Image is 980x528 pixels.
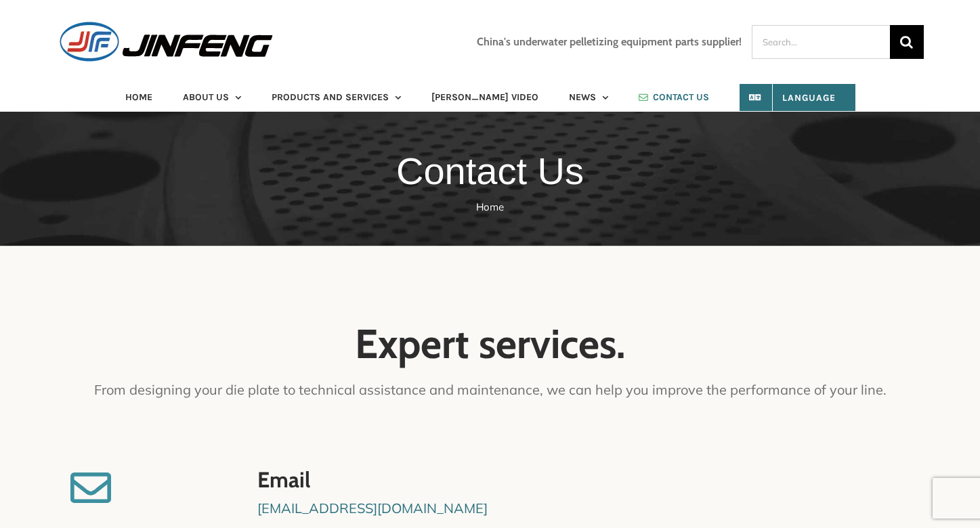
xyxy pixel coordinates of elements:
[272,93,389,102] span: PRODUCTS AND SERVICES
[477,36,742,48] h3: China's underwater pelletizing equipment parts supplier!
[431,93,538,102] span: [PERSON_NAME] VIDEO
[57,322,924,366] h2: Expert services.
[125,93,152,102] span: HOME
[890,25,924,59] input: Search
[57,84,924,111] nav: Main Menu
[57,20,276,63] img: JINFENG Logo
[57,380,924,400] p: From designing your die plate to technical assistance and maintenance, we can help you improve th...
[752,25,890,59] input: Search...
[759,92,836,104] span: Language
[125,84,152,111] a: HOME
[569,84,608,111] a: NEWS
[183,84,241,111] a: ABOUT US
[20,143,960,200] h1: Contact Us
[476,200,504,213] a: Home
[272,84,401,111] a: PRODUCTS AND SERVICES
[639,84,709,111] a: CONTACT US
[20,200,960,215] nav: Breadcrumb
[569,93,596,102] span: NEWS
[653,93,709,102] span: CONTACT US
[183,93,229,102] span: ABOUT US
[257,500,488,516] a: [EMAIL_ADDRESS][DOMAIN_NAME]
[257,468,910,491] h3: Email
[431,84,538,111] a: [PERSON_NAME] VIDEO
